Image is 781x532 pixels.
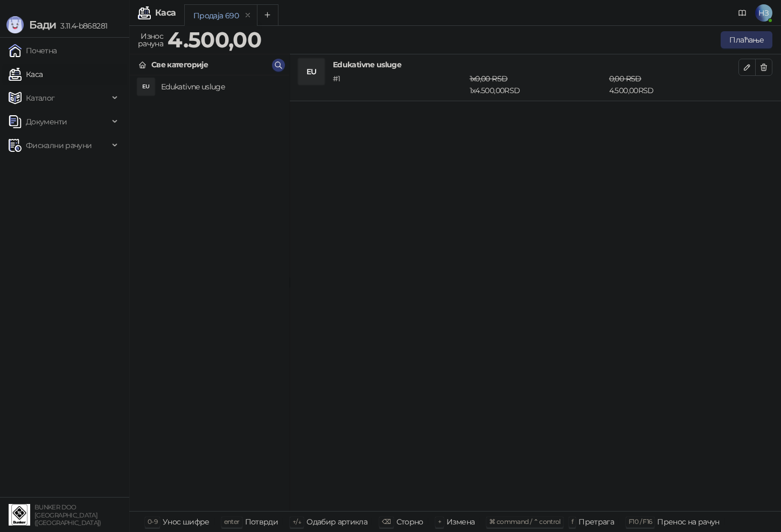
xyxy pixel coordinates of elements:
[734,4,751,22] a: Документација
[382,517,390,526] span: ⌫
[9,504,30,526] img: 64x64-companyLogo-d200c298-da26-4023-afd4-f376f589afb5.jpeg
[136,29,165,51] div: Износ рачуна
[629,517,652,526] span: F10 / F16
[657,515,719,529] div: Пренос на рачун
[447,515,475,529] div: Измена
[148,517,157,526] span: 0-9
[470,74,508,83] span: 1 x 0,00 RSD
[26,87,55,109] span: Каталог
[396,515,423,529] div: Сторно
[56,21,107,31] span: 3.11.4-b868281
[168,26,261,53] strong: 4.500,00
[9,40,57,61] a: Почетна
[468,73,607,96] div: 1 x 4.500,00 RSD
[607,73,741,96] div: 4.500,00 RSD
[331,73,468,96] div: # 1
[155,9,176,17] div: Каса
[9,64,43,85] a: Каса
[571,517,573,526] span: f
[609,74,641,83] span: 0,00 RSD
[306,515,367,529] div: Одабир артикла
[292,517,301,526] span: ↑/↓
[578,515,614,529] div: Претрага
[241,11,255,20] button: remove
[6,16,24,33] img: Logo
[257,4,278,26] button: Add tab
[245,515,278,529] div: Потврди
[298,59,324,85] div: EU
[161,78,281,95] h4: Edukativne usluge
[29,18,56,31] span: Бади
[26,111,67,132] span: Документи
[755,4,772,22] span: НЗ
[26,135,92,156] span: Фискални рачуни
[151,59,208,71] div: Све категорије
[34,503,101,527] small: BUNKER DOO [GEOGRAPHIC_DATA] ([GEOGRAPHIC_DATA])
[137,78,155,95] div: EU
[130,75,289,511] div: grid
[721,31,772,48] button: Плаћање
[489,517,561,526] span: ⌘ command / ⌃ control
[333,59,738,71] h4: Edukativne usluge
[193,10,239,22] div: Продаја 690
[438,517,441,526] span: +
[224,517,240,526] span: enter
[163,515,210,529] div: Унос шифре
